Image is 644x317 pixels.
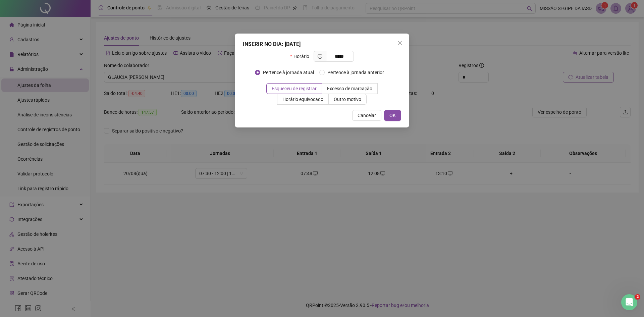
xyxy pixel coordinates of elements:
button: Close [394,38,405,48]
span: Excesso de marcação [327,86,372,91]
button: OK [384,110,401,121]
span: Cancelar [358,112,376,119]
button: Cancelar [352,110,381,121]
div: INSERIR NO DIA : [DATE] [243,40,401,48]
span: OK [389,112,396,119]
span: Pertence à jornada anterior [325,69,387,76]
span: Esqueceu de registrar [272,86,317,91]
span: close [397,40,402,46]
span: Pertence à jornada atual [260,69,317,76]
span: Outro motivo [334,97,361,102]
span: Horário equivocado [282,97,323,102]
span: 2 [635,294,640,300]
span: clock-circle [318,54,322,59]
label: Horário [290,51,313,62]
iframe: Intercom live chat [621,294,637,310]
